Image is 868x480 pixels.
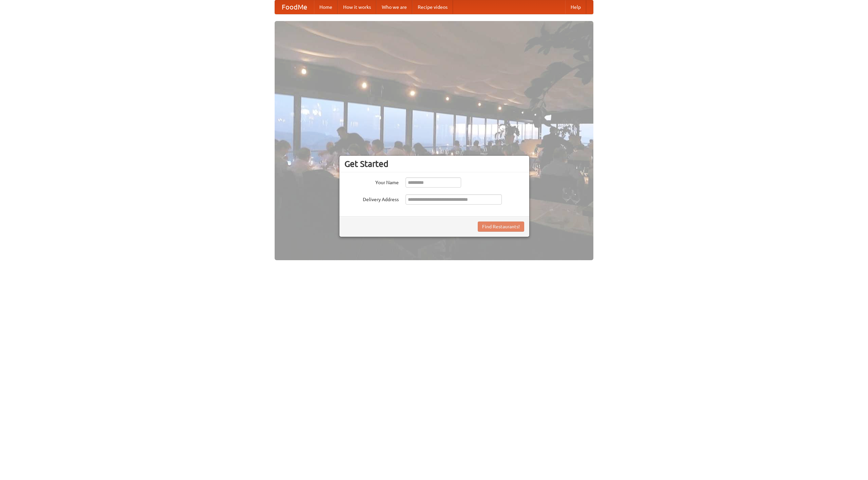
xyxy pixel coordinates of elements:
label: Your Name [344,177,399,186]
a: FoodMe [275,0,314,14]
button: Find Restaurants! [478,222,524,232]
a: Home [314,0,338,14]
a: How it works [338,0,376,14]
a: Help [565,0,586,14]
h3: Get Started [344,159,524,169]
a: Who we are [376,0,412,14]
label: Delivery Address [344,194,399,203]
a: Recipe videos [412,0,453,14]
